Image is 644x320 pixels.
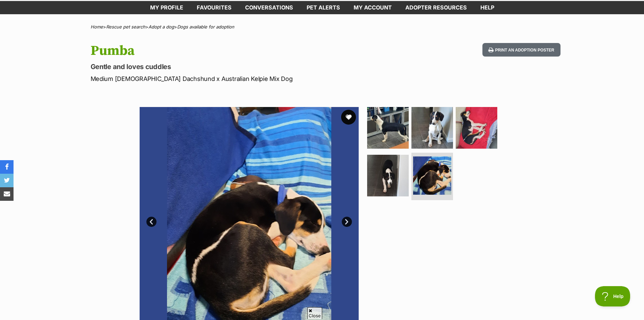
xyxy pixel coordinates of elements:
[106,24,145,29] a: Rescue pet search
[91,62,377,71] p: Gentle and loves cuddles
[238,1,300,14] a: conversations
[347,1,399,14] a: My account
[474,1,501,14] a: Help
[190,1,238,14] a: Favourites
[177,24,234,29] a: Dogs available for adoption
[411,107,453,149] img: Photo of Pumba
[367,155,409,196] img: Photo of Pumba
[91,24,103,29] a: Home
[300,1,347,14] a: Pet alerts
[482,43,560,57] button: Print an adoption poster
[307,307,322,319] span: Close
[91,43,377,59] h1: Pumba
[399,1,474,14] a: Adopter resources
[367,107,409,149] img: Photo of Pumba
[74,24,571,29] div: > > >
[148,24,174,29] a: Adopt a dog
[413,156,451,195] img: Photo of Pumba
[146,217,157,227] a: Prev
[341,110,356,125] button: favourite
[456,107,497,149] img: Photo of Pumba
[342,217,352,227] a: Next
[143,1,190,14] a: My profile
[595,286,630,306] iframe: Help Scout Beacon - Open
[91,74,377,83] p: Medium [DEMOGRAPHIC_DATA] Dachshund x Australian Kelpie Mix Dog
